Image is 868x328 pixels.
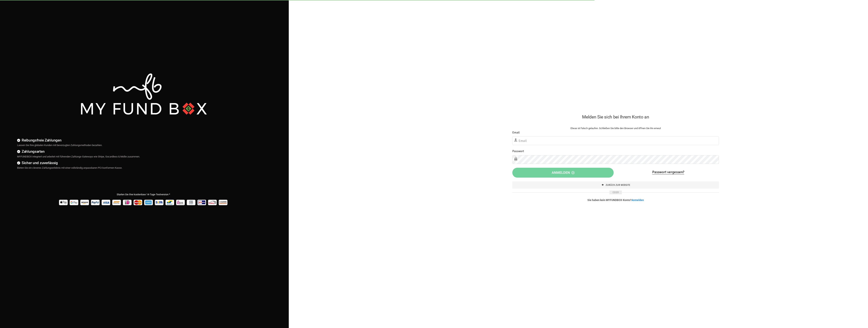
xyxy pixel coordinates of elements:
[512,114,719,120] h2: Melden Sie sich bei Ihrem Konto an
[17,155,140,158] span: MYFUNDBOX integriert und arbeitet mit führenden Zahlungs-Gateways wie Stripe, Gocardless & Mollie...
[154,198,164,206] img: sepa Pay
[122,198,133,206] img: Ideal Pay
[512,149,524,154] label: Passwort
[512,130,520,135] label: Email
[218,198,228,206] img: banktransfer
[512,181,719,189] a: Zurück zur Website
[101,198,111,206] img: Visa
[197,198,207,206] img: giropay
[17,160,274,166] h4: Sicher und zuverlässig
[609,191,622,194] span: ODER
[79,72,208,117] img: mfbwhite.png
[512,136,719,145] input: Email
[17,137,274,143] h4: Reibungsfreie Zahlungen
[90,198,101,206] img: Paypal
[652,170,684,175] a: Passwort vergessen?
[17,166,122,169] span: Bieten Sie ein cleveres Zahlungserlebnis mit einer vollständig anpassbaren PCI-konformen Kasse.
[176,198,186,206] img: EPS Pay
[208,198,218,206] img: p24 Pay
[17,149,274,154] h4: Zahlungsarten
[133,198,143,206] img: Mastercard Pay
[59,198,69,206] img: Apple Pay
[512,198,719,202] p: Sie haben kein MYFUNDBOX-Konto?
[17,144,102,147] span: Lassen Sie Ihre globalen Kunden mit bevorzugten Zahlungsmethoden bezahlen.
[69,198,79,206] img: Google Pay
[80,198,90,206] img: Amazon
[632,199,644,202] a: Anmelden
[144,198,154,206] img: american_express Pay
[559,126,673,130] div: Etwas ist falsch gelaufen. Schließen Sie bitte den Browser und öffnen Sie ihn erneut
[552,171,574,175] span: Anmelden
[112,198,122,206] img: Sofort Pay
[512,168,614,178] button: Anmelden
[186,198,196,206] img: mb Pay
[165,198,175,206] img: Bancontact Pay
